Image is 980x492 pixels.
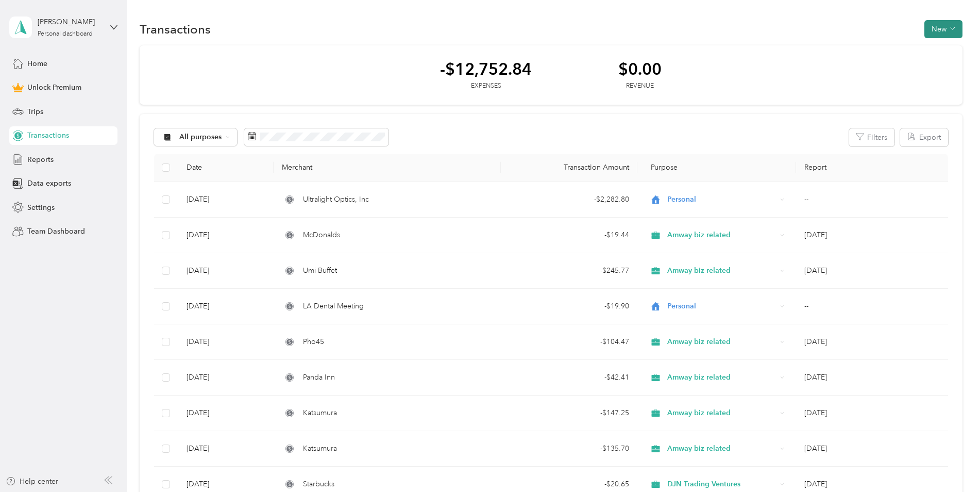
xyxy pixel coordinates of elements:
[618,81,662,91] div: Revenue
[38,17,102,27] div: [PERSON_NAME]
[796,324,948,360] td: Sep 2025
[303,194,369,205] span: Ultralight Optics, Inc
[509,265,629,276] div: - $245.77
[178,360,274,396] td: [DATE]
[667,265,776,276] span: Amway biz related
[27,226,85,237] span: Team Dashboard
[178,182,274,218] td: [DATE]
[509,301,629,312] div: - $19.90
[178,431,274,467] td: [DATE]
[440,60,532,78] div: -$12,752.84
[27,58,47,69] span: Home
[667,301,776,312] span: Personal
[796,289,948,324] td: --
[796,218,948,253] td: Sep 2025
[796,431,948,467] td: Sep 2025
[667,229,776,241] span: Amway biz related
[667,336,776,348] span: Amway biz related
[27,154,54,165] span: Reports
[303,479,334,490] span: Starbucks
[303,229,340,241] span: McDonalds
[179,134,222,141] span: All purposes
[849,128,894,146] button: Filters
[618,60,662,78] div: $0.00
[796,360,948,396] td: Sep 2025
[274,154,501,182] th: Merchant
[303,443,337,454] span: Katsumura
[646,163,678,172] span: Purpose
[178,218,274,253] td: [DATE]
[509,336,629,348] div: - $104.47
[440,81,532,91] div: Expenses
[27,202,55,213] span: Settings
[303,407,337,419] span: Katsumura
[667,372,776,383] span: Amway biz related
[667,407,776,419] span: Amway biz related
[509,194,629,205] div: - $2,282.80
[6,476,58,487] button: Help center
[796,253,948,289] td: Sep 2025
[178,253,274,289] td: [DATE]
[27,130,69,141] span: Transactions
[509,407,629,419] div: - $147.25
[303,301,364,312] span: LA Dental Meeting
[303,336,324,348] span: Pho45
[178,324,274,360] td: [DATE]
[38,31,93,37] div: Personal dashboard
[509,479,629,490] div: - $20.65
[509,372,629,383] div: - $42.41
[924,20,962,38] button: New
[27,106,43,117] span: Trips
[667,194,776,205] span: Personal
[178,154,274,182] th: Date
[303,265,337,276] span: Umi Buffet
[796,182,948,218] td: --
[178,396,274,431] td: [DATE]
[509,443,629,454] div: - $135.70
[140,24,211,35] h1: Transactions
[796,154,948,182] th: Report
[303,372,335,383] span: Panda Inn
[509,229,629,241] div: - $19.44
[922,434,980,492] iframe: Everlance-gr Chat Button Frame
[178,289,274,324] td: [DATE]
[27,178,71,189] span: Data exports
[796,396,948,431] td: Sep 2025
[667,443,776,454] span: Amway biz related
[501,154,637,182] th: Transaction Amount
[27,82,81,93] span: Unlock Premium
[667,479,776,490] span: DJN Trading Ventures
[900,128,948,146] button: Export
